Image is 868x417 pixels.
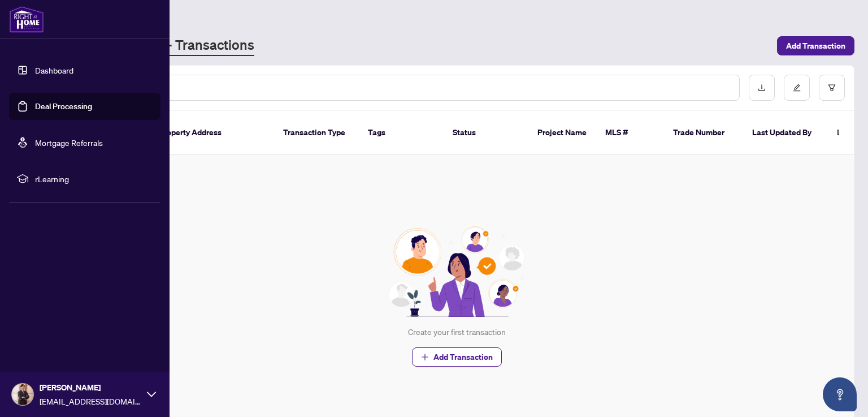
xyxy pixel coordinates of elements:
[819,75,845,101] button: filter
[777,36,854,55] button: Add Transaction
[786,37,845,55] span: Add Transaction
[12,384,33,405] img: Profile Icon
[528,111,596,155] th: Project Name
[35,101,92,111] a: Deal Processing
[828,84,836,92] span: filter
[35,137,103,148] a: Mortgage Referrals
[758,84,766,92] span: download
[749,75,775,101] button: download
[274,111,359,155] th: Transaction Type
[150,111,274,155] th: Property Address
[596,111,664,155] th: MLS #
[35,173,153,185] span: rLearning
[35,65,73,75] a: Dashboard
[40,381,141,394] span: [PERSON_NAME]
[784,75,810,101] button: edit
[823,377,857,411] button: Open asap
[408,326,506,338] div: Create your first transaction
[9,6,44,33] img: logo
[793,84,801,92] span: edit
[664,111,743,155] th: Trade Number
[421,353,429,361] span: plus
[433,348,493,366] span: Add Transaction
[359,111,444,155] th: Tags
[40,395,141,407] span: [EMAIL_ADDRESS][DOMAIN_NAME]
[444,111,528,155] th: Status
[384,226,530,317] img: Null State Icon
[743,111,828,155] th: Last Updated By
[412,347,502,367] button: Add Transaction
